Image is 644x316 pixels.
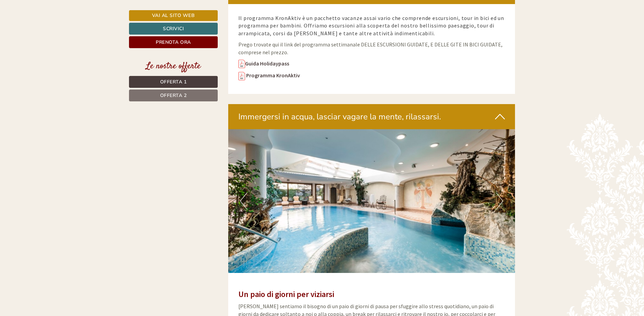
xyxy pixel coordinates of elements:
small: 15:44 [10,33,100,38]
strong: Un paio di giorni per viziarsi [238,289,334,299]
span: Il programma KronAktiv è un pacchetto vacanze assai vario che comprende escursioni, tour in bici ... [238,15,505,37]
button: Invia [232,179,267,191]
div: Immergersi in acqua, lasciar vagare la mente, rilassarsi. [228,104,515,129]
a: Programma KronAktiv [246,72,300,79]
a: Scrivici [129,23,218,35]
span: Offerta 2 [160,92,187,99]
span: Offerta 1 [160,79,187,85]
button: Next [496,193,503,210]
div: Le nostre offerte [129,60,218,73]
a: Guida Holidaypass [238,60,289,67]
a: Prenota ora [129,36,218,48]
p: Prego trovate qui il link del programma settimanale DELLE ESCURSIONI GUIDATE, E DELLE GITE IN BIC... [238,41,505,56]
div: [DATE] [121,5,146,17]
div: Buon giorno, come possiamo aiutarla? [5,18,103,39]
div: [GEOGRAPHIC_DATA] [10,20,100,25]
a: Vai al sito web [129,10,218,21]
button: Previous [240,193,247,210]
